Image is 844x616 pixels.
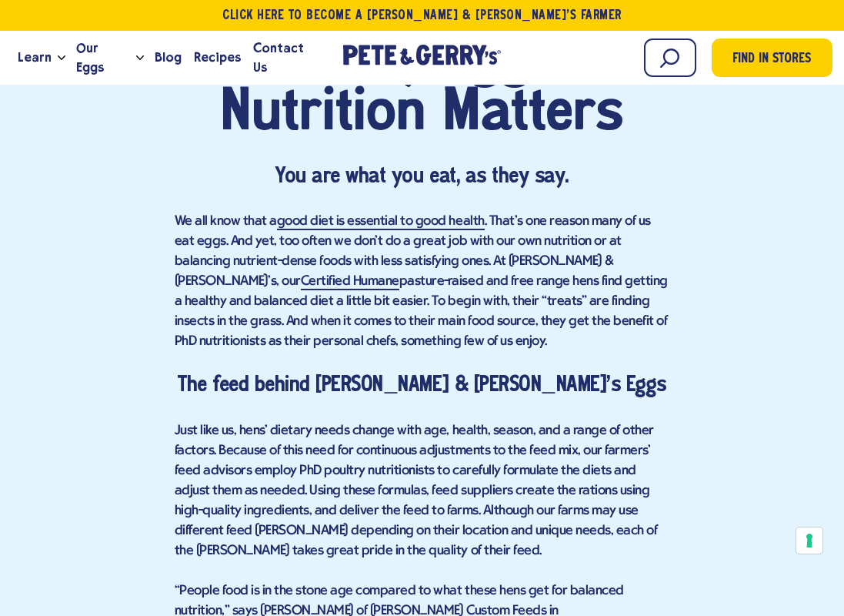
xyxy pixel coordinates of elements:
[644,38,696,77] input: Search
[732,49,811,70] span: Find in Stores
[301,274,399,290] a: Certified Humane
[277,214,485,230] a: good diet is essential to good health
[796,527,822,554] button: Your consent preferences for tracking technologies
[247,37,328,79] a: Contact Us
[136,55,144,61] button: Open the dropdown menu for Our Eggs
[18,48,52,67] span: Learn
[12,37,58,79] a: Learn
[194,48,241,67] span: Recipes
[175,421,670,561] p: Just like us, hens’ dietary needs change with age, health, season, and a range of other factors. ...
[712,38,832,77] a: Find in Stores
[58,55,65,61] button: Open the dropdown menu for Learn
[175,372,670,401] h4: The feed behind [PERSON_NAME] & [PERSON_NAME]'s Eggs
[76,38,130,77] span: Our Eggs
[175,212,670,352] p: We all know that a . That's one reason many of us eat eggs. And yet, too often we don't do a grea...
[70,37,136,79] a: Our Eggs
[188,37,247,79] a: Recipes
[253,38,322,77] span: Contact Us
[148,37,188,79] a: Blog
[175,163,670,192] h4: You are what you eat, as they say.
[155,48,182,67] span: Blog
